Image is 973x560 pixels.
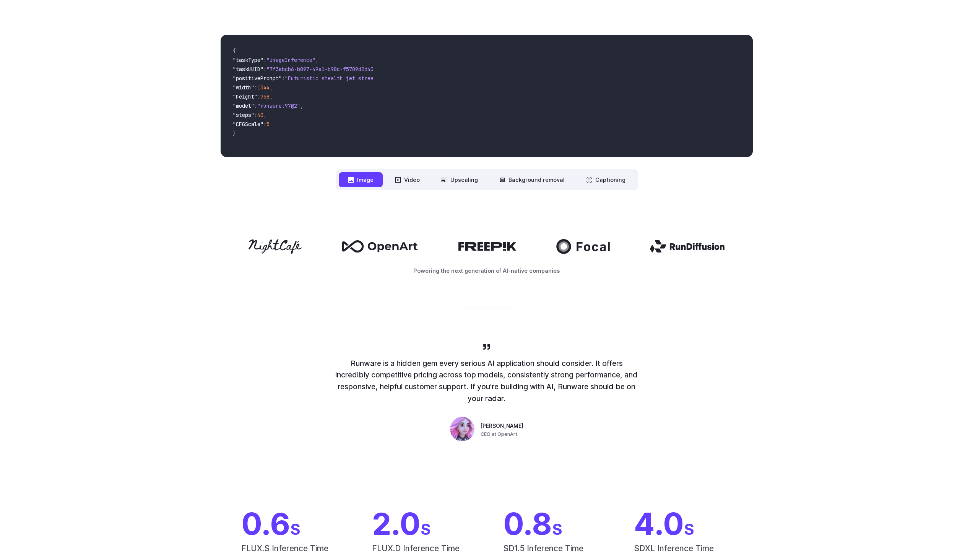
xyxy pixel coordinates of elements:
span: "taskUUID" [233,66,263,73]
span: 40 [257,112,263,118]
span: 0.6 [241,508,339,539]
span: : [282,75,285,82]
button: Captioning [577,172,635,187]
span: } [233,130,236,137]
span: , [263,112,266,118]
span: , [270,93,273,100]
button: Upscaling [432,172,487,187]
span: S [552,520,562,539]
span: { [233,47,236,54]
span: S [421,520,431,539]
span: , [315,57,318,63]
span: : [263,66,266,73]
span: : [254,112,257,118]
span: CEO at OpenArt [481,431,517,438]
span: 5 [266,121,270,128]
span: : [257,93,260,100]
span: "steps" [233,112,254,118]
span: "7f3ebcb6-b897-49e1-b98c-f5789d2d40d7" [266,66,383,73]
span: "Futuristic stealth jet streaking through a neon-lit cityscape with glowing purple exhaust" [285,75,563,82]
span: 4.0 [634,508,732,539]
span: "width" [233,84,254,91]
span: : [254,84,257,91]
span: 0.8 [503,508,601,539]
span: 2.0 [372,508,470,539]
span: "height" [233,93,257,100]
span: "CFGScale" [233,121,263,128]
span: "imageInference" [266,57,315,63]
p: Powering the next generation of AI-native companies [221,266,753,275]
span: "taskType" [233,57,263,63]
span: : [254,102,257,109]
span: "runware:97@2" [257,102,300,109]
span: , [270,84,273,91]
p: Runware is a hidden gem every serious AI application should consider. It offers incredibly compet... [334,358,640,405]
span: : [263,57,266,63]
span: "model" [233,102,254,109]
button: Video [386,172,429,187]
span: [PERSON_NAME] [481,422,523,431]
img: Person [450,417,474,441]
span: , [300,102,303,109]
span: "positivePrompt" [233,75,282,82]
span: 768 [260,93,270,100]
span: 1344 [257,84,270,91]
span: S [684,520,694,539]
button: Image [339,172,383,187]
button: Background removal [490,172,574,187]
span: : [263,121,266,128]
span: S [290,520,301,539]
